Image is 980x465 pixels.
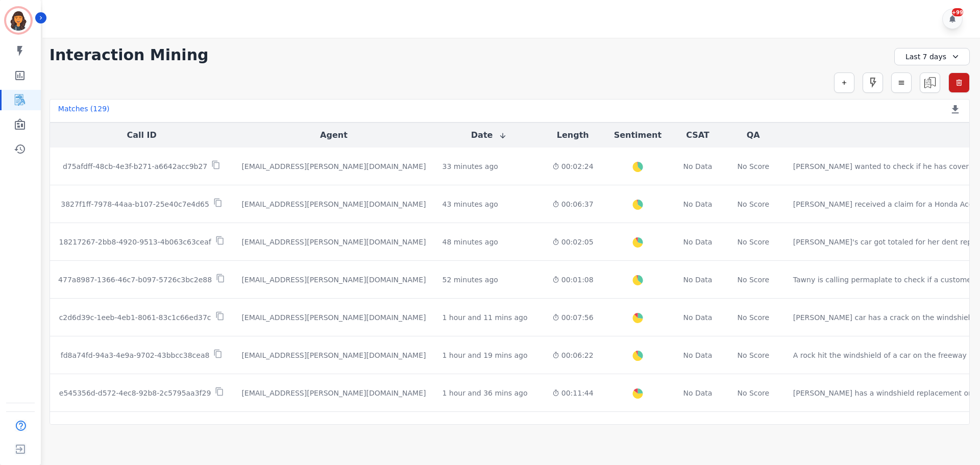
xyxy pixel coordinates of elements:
div: 48 minutes ago [442,237,498,247]
div: No Data [682,199,714,209]
img: Bordered avatar [6,8,31,33]
div: 00:02:05 [552,237,594,247]
div: 52 minutes ago [442,275,498,285]
div: Last 7 days [894,48,970,65]
p: fd8a74fd-94a3-4e9a-9702-43bbcc38cea8 [61,350,210,360]
div: 33 minutes ago [442,161,498,172]
div: No Data [682,350,714,360]
button: QA [747,129,760,141]
p: e545356d-d572-4ec8-92b8-2c5795aa3f29 [59,388,211,398]
div: 1 hour and 19 mins ago [442,350,527,360]
div: [EMAIL_ADDRESS][PERSON_NAME][DOMAIN_NAME] [241,199,426,209]
div: 00:06:22 [552,350,594,360]
h1: Interaction Mining [50,46,209,64]
div: [EMAIL_ADDRESS][PERSON_NAME][DOMAIN_NAME] [241,161,426,172]
p: 477a8987-1366-46c7-b097-5726c3bc2e88 [58,275,212,285]
div: Matches ( 129 ) [58,104,110,118]
button: CSAT [686,129,709,141]
p: c2d6d39c-1eeb-4eb1-8061-83c1c66ed37c [59,312,211,323]
div: 1 hour and 36 mins ago [442,388,527,398]
button: Date [471,129,507,141]
div: No Data [682,237,714,247]
button: Sentiment [614,129,661,141]
div: [EMAIL_ADDRESS][PERSON_NAME][DOMAIN_NAME] [241,350,426,360]
div: 43 minutes ago [442,199,498,209]
div: No Data [682,388,714,398]
div: [EMAIL_ADDRESS][PERSON_NAME][DOMAIN_NAME] [241,275,426,285]
div: No Score [737,199,769,209]
div: [EMAIL_ADDRESS][PERSON_NAME][DOMAIN_NAME] [241,312,426,323]
div: No Score [737,312,769,323]
div: 00:07:56 [552,312,594,323]
div: 00:02:24 [552,161,594,172]
button: Length [557,129,589,141]
div: 00:06:37 [552,199,594,209]
div: [EMAIL_ADDRESS][PERSON_NAME][DOMAIN_NAME] [241,237,426,247]
div: No Score [737,388,769,398]
div: [EMAIL_ADDRESS][PERSON_NAME][DOMAIN_NAME] [241,388,426,398]
button: Call ID [127,129,156,141]
div: No Data [682,161,714,172]
div: No Score [737,161,769,172]
div: No Data [682,312,714,323]
div: 00:11:44 [552,388,594,398]
p: 18217267-2bb8-4920-9513-4b063c63ceaf [59,237,211,247]
button: Agent [320,129,348,141]
div: 1 hour and 11 mins ago [442,312,527,323]
div: No Score [737,275,769,285]
div: No Score [737,350,769,360]
div: 00:01:08 [552,275,594,285]
p: 3827f1ff-7978-44aa-b107-25e40c7e4d65 [61,199,209,209]
div: No Data [682,275,714,285]
p: d75afdff-48cb-4e3f-b271-a6642acc9b27 [63,161,207,172]
div: No Score [737,237,769,247]
div: +99 [952,8,963,16]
